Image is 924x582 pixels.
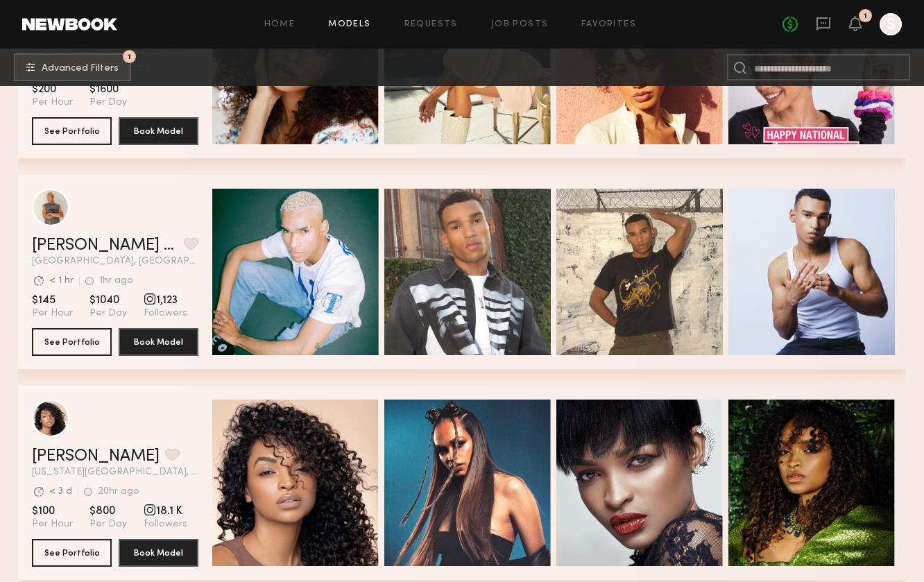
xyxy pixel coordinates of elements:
span: $1600 [89,83,127,96]
button: See Portfolio [32,117,112,145]
span: [GEOGRAPHIC_DATA], [GEOGRAPHIC_DATA] [32,257,198,266]
a: Home [264,20,296,29]
span: $200 [32,83,73,96]
span: Per Day [89,307,127,320]
span: Per Hour [32,96,73,109]
span: Per Day [89,96,127,109]
span: $1040 [89,293,127,307]
div: 1hr ago [99,276,133,286]
div: < 1 hr [49,276,74,286]
button: Book Model [119,539,198,567]
button: Book Model [119,117,198,145]
div: 1 [864,12,867,20]
a: Favorites [581,20,636,29]
button: See Portfolio [32,328,112,356]
span: 1 [128,53,131,60]
button: See Portfolio [32,539,112,567]
a: Requests [404,20,458,29]
a: Models [328,20,370,29]
span: $145 [32,293,73,307]
span: Advanced Filters [42,64,119,74]
div: 20hr ago [98,487,139,497]
span: Per Hour [32,307,73,320]
span: Followers [144,518,187,531]
span: $800 [89,504,127,518]
a: [PERSON_NAME] O. [32,237,178,254]
div: < 3 d [49,487,72,497]
span: Per Hour [32,518,73,531]
button: Book Model [119,328,198,356]
a: S [880,13,902,35]
a: [PERSON_NAME] [32,448,160,465]
span: Followers [144,307,187,320]
span: [US_STATE][GEOGRAPHIC_DATA], [GEOGRAPHIC_DATA] [32,468,198,477]
span: 18.1 K [144,504,187,518]
span: $100 [32,504,73,518]
a: Job Posts [491,20,549,29]
span: Per Day [89,518,127,531]
span: 1,123 [144,293,187,307]
button: 1Advanced Filters [14,53,131,81]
